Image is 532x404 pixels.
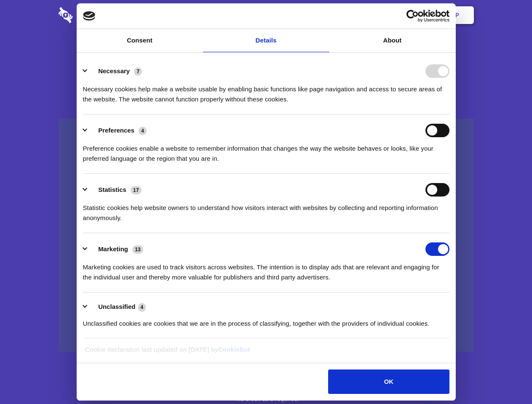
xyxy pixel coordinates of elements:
span: 4 [139,127,147,135]
span: 17 [131,186,142,194]
div: Statistic cookies help website owners to understand how visitors interact with websites by collec... [83,197,449,223]
label: Necessary [98,67,130,74]
h1: Eliminate Slack Data Loss. [59,38,474,68]
label: Marketing [98,245,128,252]
button: Marketing (13) [83,242,149,256]
a: About [329,29,456,52]
div: Preference cookies enable a website to remember information that changes the way the website beha... [83,137,449,164]
button: Preferences (4) [83,124,152,137]
a: Details [203,29,329,52]
div: Cookie declaration last updated on [DATE] by [79,345,453,361]
button: OK [328,369,449,394]
button: Necessary (7) [83,64,147,78]
iframe: Drift Widget Chat Controller [490,362,522,394]
div: Marketing cookies are used to track visitors across websites. The intention is to display ads tha... [83,256,449,282]
label: Preferences [98,127,134,134]
span: 7 [134,67,142,76]
img: logo [83,11,96,21]
img: logo-wordmark-white-trans-d4663122ce5f474addd5e946df7df03e33cb6a1c49d2221995e7729f52c070b2.svg [59,7,131,23]
a: Consent [77,29,203,52]
button: Unclassified (4) [83,302,151,312]
span: 13 [132,245,143,254]
a: Contact [342,2,380,28]
a: Pricing [247,2,284,28]
a: Wistia video thumbnail [59,119,474,352]
div: Unclassified cookies are cookies that we are in the process of classifying, together with the pro... [83,312,449,329]
label: Statistics [98,186,126,193]
button: Statistics (17) [83,183,147,197]
div: Necessary cookies help make a website usable by enabling basic functions like page navigation and... [83,78,449,104]
a: Cookiebot [218,346,250,353]
h4: Auto-redaction of sensitive data, encrypted data sharing and self-destructing private chats. Shar... [59,77,474,104]
a: Usercentrics Cookiebot - opens in a new window [376,10,449,22]
span: 4 [138,303,146,311]
a: Login [382,2,419,28]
